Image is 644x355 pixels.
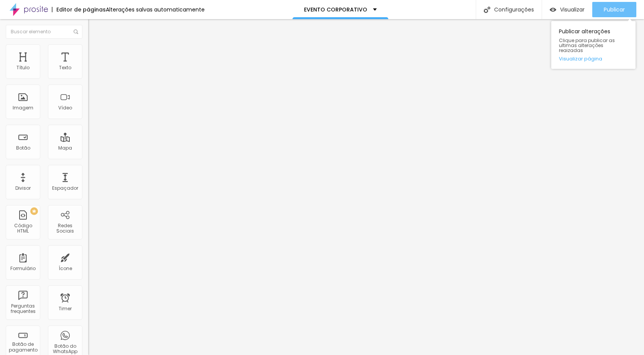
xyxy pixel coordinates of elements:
div: Código HTML [8,223,38,234]
div: Formulário [10,266,36,271]
input: Buscar elemento [6,25,82,39]
span: Publicar [604,7,625,13]
img: view-1.svg [550,7,556,13]
div: Redes Sociais [50,223,80,234]
div: Timer [59,306,72,311]
div: Vídeo [58,105,72,111]
span: Clique para publicar as ultimas alterações reaizadas [559,38,628,53]
div: Alterações salvas automaticamente [106,7,205,12]
div: Botão [16,145,30,151]
div: Ícone [59,266,72,271]
span: Visualizar [560,7,585,13]
div: Imagem [13,105,33,111]
div: Publicar alterações [551,21,636,69]
div: Espaçador [52,186,78,191]
iframe: Editor [88,19,644,355]
p: EVENTO CORPORATIVO [304,7,367,12]
img: Icone [484,7,490,13]
button: Publicar [592,2,636,17]
div: Título [16,65,30,70]
img: Icone [74,29,78,34]
div: Texto [59,65,71,70]
div: Mapa [58,145,72,151]
div: Botão do WhatsApp [50,344,80,355]
a: Visualizar página [559,56,628,61]
button: Visualizar [542,2,592,17]
div: Perguntas frequentes [8,303,38,314]
div: Botão de pagamento [8,342,38,353]
div: Divisor [15,186,31,191]
div: Editor de páginas [52,7,106,12]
